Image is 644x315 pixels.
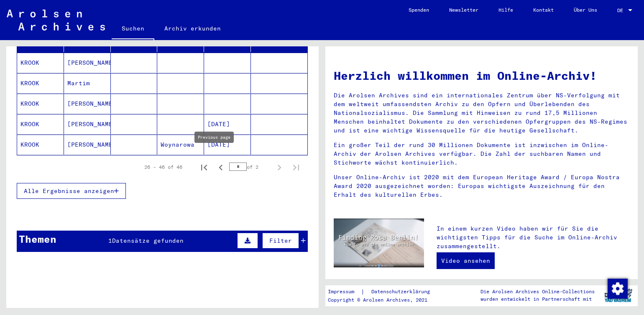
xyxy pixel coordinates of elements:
mat-cell: KROOK [17,94,64,114]
p: In einem kurzen Video haben wir für Sie die wichtigsten Tipps für die Suche im Online-Archiv zusa... [437,224,629,251]
mat-cell: Martim [64,73,111,93]
button: Previous page [212,159,229,175]
mat-cell: [PERSON_NAME] [64,135,111,155]
button: Alle Ergebnisse anzeigen [17,183,126,199]
mat-cell: [PERSON_NAME] [64,114,111,134]
a: Suchen [112,18,154,40]
p: Unser Online-Archiv ist 2020 mit dem European Heritage Award / Europa Nostra Award 2020 ausgezeic... [334,173,629,199]
mat-cell: [DATE] [204,114,251,134]
a: Video ansehen [437,252,495,269]
span: Filter [269,237,292,244]
p: Die Arolsen Archives sind ein internationales Zentrum über NS-Verfolgung mit dem weltweit umfasse... [334,91,629,135]
span: Alle Ergebnisse anzeigen [24,187,114,195]
img: Zustimmung ändern [608,279,628,299]
mat-cell: KROOK [17,114,64,134]
p: Die Arolsen Archives Online-Collections [480,288,595,295]
span: Datensätze gefunden [112,237,184,244]
img: Arolsen_neg.svg [7,10,105,30]
div: Themen [19,231,56,246]
button: Last page [288,159,304,175]
img: video.jpg [334,218,424,267]
a: Impressum [328,287,361,296]
mat-cell: [PERSON_NAME] [64,94,111,114]
button: Filter [262,233,299,249]
mat-cell: [PERSON_NAME] [64,53,111,73]
mat-cell: KROOK [17,135,64,155]
span: DE [617,8,626,13]
img: yv_logo.png [603,285,634,306]
a: Archiv erkunden [154,18,231,38]
div: 26 – 46 of 46 [144,163,182,171]
p: Copyright © Arolsen Archives, 2021 [328,296,440,304]
button: Next page [271,159,288,175]
div: | [328,287,440,296]
span: 1 [108,237,112,244]
mat-cell: Woynarowa [157,135,204,155]
h1: Herzlich willkommen im Online-Archiv! [334,67,629,84]
a: Datenschutzerklärung [365,287,440,296]
p: Ein großer Teil der rund 30 Millionen Dokumente ist inzwischen im Online-Archiv der Arolsen Archi... [334,141,629,167]
div: of 2 [229,163,271,171]
mat-cell: KROOK [17,53,64,73]
mat-cell: KROOK [17,73,64,93]
p: wurden entwickelt in Partnerschaft mit [480,295,595,303]
button: First page [196,159,212,175]
mat-cell: [DATE] [204,135,251,155]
